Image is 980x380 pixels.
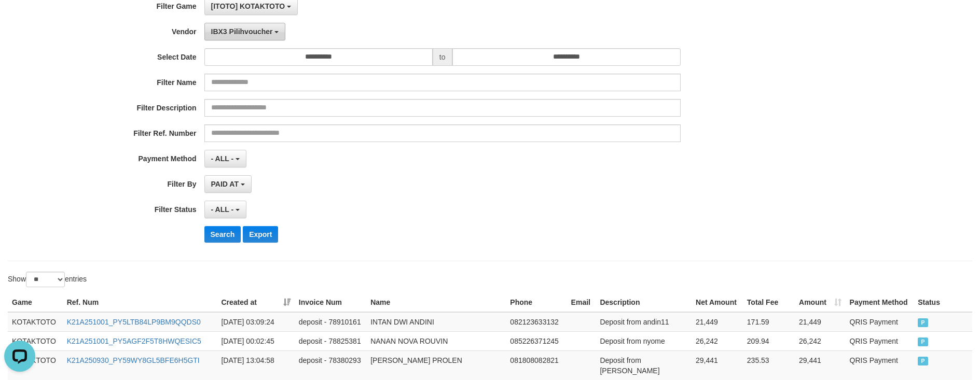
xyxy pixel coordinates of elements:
span: PAID [918,337,928,346]
td: 082123633132 [506,312,567,332]
td: deposit - 78380293 [295,350,366,380]
a: K21A251001_PY5LTB84LP9BM9QQDS0 [67,318,201,326]
th: Net Amount [692,293,743,312]
td: QRIS Payment [846,350,914,380]
th: Description [596,293,692,312]
td: deposit - 78910161 [295,312,366,332]
td: Deposit from nyome [596,331,692,350]
button: IBX3 Pilihvoucher [204,23,286,40]
th: Amount: activate to sort column ascending [795,293,846,312]
a: K21A251001_PY5AGF2F5T8HWQESIC5 [67,337,201,345]
td: 209.94 [743,331,795,350]
td: [DATE] 03:09:24 [217,312,294,332]
th: Game [8,293,63,312]
button: PAID AT [204,175,252,193]
th: Ref. Num [63,293,217,312]
button: Search [204,226,241,243]
th: Total Fee [743,293,795,312]
td: Deposit from [PERSON_NAME] [596,350,692,380]
label: Show entries [8,272,87,287]
th: Email [567,293,596,312]
button: - ALL - [204,150,246,167]
span: PAID [918,318,928,327]
th: Invoice Num [295,293,366,312]
button: Open LiveChat chat widget [4,4,35,35]
th: Status [914,293,972,312]
th: Created at: activate to sort column ascending [217,293,294,312]
td: KOTAKTOTO [8,312,63,332]
td: NANAN NOVA ROUVIN [366,331,506,350]
td: [DATE] 00:02:45 [217,331,294,350]
span: - ALL - [211,154,234,163]
th: Phone [506,293,567,312]
td: 26,242 [795,331,846,350]
span: to [433,48,452,66]
span: [ITOTO] KOTAKTOTO [211,2,285,10]
td: 085226371245 [506,331,567,350]
td: 235.53 [743,350,795,380]
td: INTAN DWI ANDINI [366,312,506,332]
button: - ALL - [204,201,246,218]
td: 21,449 [795,312,846,332]
td: Deposit from andin11 [596,312,692,332]
td: 081808082821 [506,350,567,380]
th: Payment Method [846,293,914,312]
td: 29,441 [795,350,846,380]
button: Export [243,226,278,243]
select: Showentries [26,272,65,287]
td: [DATE] 13:04:58 [217,350,294,380]
span: - ALL - [211,205,234,214]
td: 26,242 [692,331,743,350]
span: IBX3 Pilihvoucher [211,27,273,36]
th: Name [366,293,506,312]
td: KOTAKTOTO [8,331,63,350]
td: [PERSON_NAME] PROLEN [366,350,506,380]
span: PAID [918,357,928,365]
a: K21A250930_PY59WY8GL5BFE6H5GTI [67,356,200,364]
span: PAID AT [211,180,239,188]
td: deposit - 78825381 [295,331,366,350]
td: 29,441 [692,350,743,380]
td: 171.59 [743,312,795,332]
td: QRIS Payment [846,331,914,350]
td: 21,449 [692,312,743,332]
td: QRIS Payment [846,312,914,332]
